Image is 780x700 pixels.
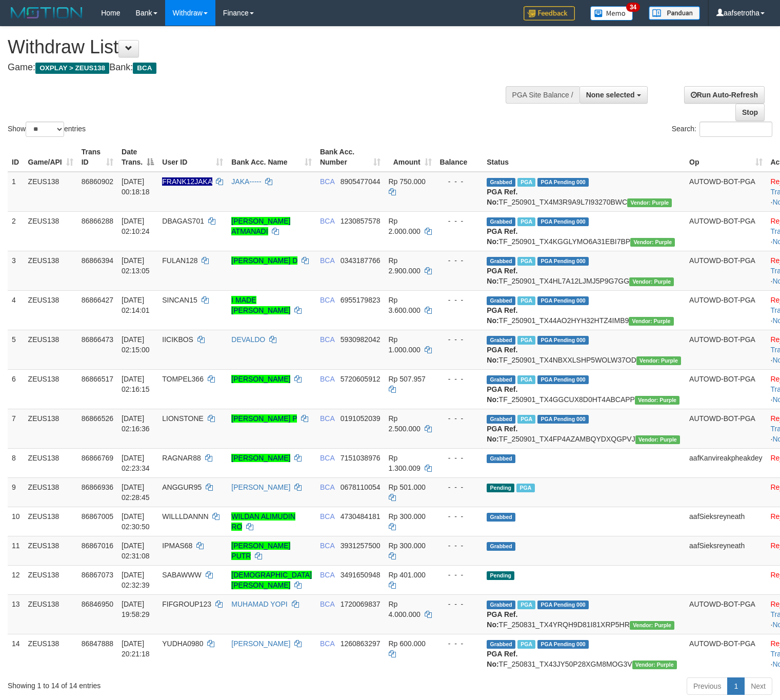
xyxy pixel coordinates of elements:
[122,296,150,314] span: [DATE] 02:14:01
[727,677,745,695] a: 1
[537,178,589,187] span: PGA Pending
[483,330,685,369] td: TF_250901_TX4NBXXLSHP5WOLW37OD
[162,454,201,462] span: RAGNAR88
[630,621,674,630] span: Vendor URL: https://trx4.1velocity.biz
[231,483,290,491] a: [PERSON_NAME]
[440,570,479,580] div: - - -
[122,512,150,531] span: [DATE] 02:30:50
[487,454,515,463] span: Grabbed
[341,414,381,423] span: Copy 0191052039 to clipboard
[389,542,426,550] span: Rp 300.000
[320,217,334,225] span: BCA
[517,217,535,226] span: Marked by aafpengsreynich
[517,375,535,384] span: Marked by aafpengsreynich
[487,425,517,443] b: PGA Ref. No:
[162,217,204,225] span: DBAGAS701
[687,677,728,695] a: Previous
[685,594,766,634] td: AUTOWD-BOT-PGA
[517,296,535,305] span: Marked by aafpengsreynich
[158,143,227,172] th: User ID: activate to sort column ascending
[82,177,113,186] span: 86860902
[389,600,421,618] span: Rp 4.000.000
[341,483,381,491] span: Copy 0678110054 to clipboard
[231,375,290,383] a: [PERSON_NAME]
[735,104,765,121] a: Stop
[440,541,479,551] div: - - -
[35,63,109,74] span: OXPLAY > ZEUS138
[231,454,290,462] a: [PERSON_NAME]
[122,600,150,618] span: [DATE] 19:58:29
[320,600,334,608] span: BCA
[24,211,77,251] td: ZEUS138
[487,267,517,285] b: PGA Ref. No:
[685,634,766,673] td: AUTOWD-BOT-PGA
[341,335,381,344] span: Copy 5930982042 to clipboard
[122,542,150,560] span: [DATE] 02:31:08
[162,296,197,304] span: SINCAN15
[320,335,334,344] span: BCA
[685,290,766,330] td: AUTOWD-BOT-PGA
[231,639,290,648] a: [PERSON_NAME]
[487,484,514,492] span: Pending
[385,143,436,172] th: Amount: activate to sort column ascending
[517,415,535,424] span: Marked by aafpengsreynich
[8,594,24,634] td: 13
[122,177,150,196] span: [DATE] 00:18:18
[516,484,534,492] span: Marked by aafpengsreynich
[440,216,479,226] div: - - -
[24,172,77,212] td: ZEUS138
[685,211,766,251] td: AUTOWD-BOT-PGA
[162,483,202,491] span: ANGGUR95
[162,177,212,186] span: Nama rekening ada tanda titik/strip, harap diedit
[487,542,515,551] span: Grabbed
[635,396,679,405] span: Vendor URL: https://trx4.1velocity.biz
[8,369,24,409] td: 6
[699,122,772,137] input: Search:
[341,177,381,186] span: Copy 8905477044 to clipboard
[8,536,24,565] td: 11
[341,600,381,608] span: Copy 1720069837 to clipboard
[672,122,772,137] label: Search:
[627,198,672,207] span: Vendor URL: https://trx4.1velocity.biz
[117,143,158,172] th: Date Trans.: activate to sort column descending
[24,290,77,330] td: ZEUS138
[8,676,317,691] div: Showing 1 to 14 of 14 entries
[82,335,113,344] span: 86866473
[685,369,766,409] td: AUTOWD-BOT-PGA
[231,512,295,531] a: WILDAN ALIMUDIN RO
[685,172,766,212] td: AUTOWD-BOT-PGA
[82,454,113,462] span: 86866769
[537,415,589,424] span: PGA Pending
[8,37,510,57] h1: Withdraw List
[24,594,77,634] td: ZEUS138
[231,571,312,589] a: [DEMOGRAPHIC_DATA][PERSON_NAME]
[162,414,204,423] span: LIONSTONE
[82,217,113,225] span: 86866288
[440,511,479,522] div: - - -
[133,63,156,74] span: BCA
[389,217,421,235] span: Rp 2.000.000
[8,172,24,212] td: 1
[320,256,334,265] span: BCA
[231,542,290,560] a: [PERSON_NAME] PUTR
[24,369,77,409] td: ZEUS138
[24,330,77,369] td: ZEUS138
[320,483,334,491] span: BCA
[389,256,421,275] span: Rp 2.900.000
[389,454,421,472] span: Rp 1.300.009
[537,601,589,609] span: PGA Pending
[517,336,535,345] span: Marked by aafpengsreynich
[483,143,685,172] th: Status
[487,306,517,325] b: PGA Ref. No:
[122,454,150,472] span: [DATE] 02:23:34
[506,86,579,104] div: PGA Site Balance /
[487,601,515,609] span: Grabbed
[487,571,514,580] span: Pending
[122,639,150,658] span: [DATE] 20:21:18
[24,536,77,565] td: ZEUS138
[24,565,77,594] td: ZEUS138
[122,414,150,433] span: [DATE] 02:16:36
[26,122,64,137] select: Showentries
[389,571,426,579] span: Rp 401.000
[8,290,24,330] td: 4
